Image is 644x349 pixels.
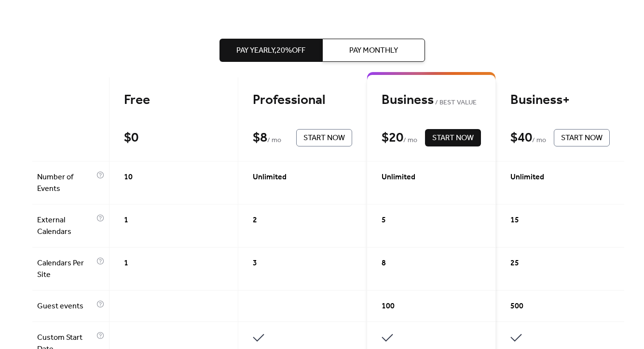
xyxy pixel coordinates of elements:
[382,258,386,269] span: 8
[510,130,532,146] div: $ 40
[403,135,417,146] span: / mo
[37,215,94,238] span: External Calendars
[253,130,267,146] div: $ 8
[37,172,94,195] span: Number of Events
[510,258,519,269] span: 25
[253,92,352,109] div: Professional
[532,135,546,146] span: / mo
[124,92,223,109] div: Free
[124,215,128,226] span: 1
[296,129,352,146] button: Start Now
[382,301,395,312] span: 100
[510,172,544,183] span: Unlimited
[382,215,386,226] span: 5
[322,39,425,62] button: Pay Monthly
[382,92,481,109] div: Business
[124,258,128,269] span: 1
[37,258,94,281] span: Calendars Per Site
[425,129,481,146] button: Start Now
[236,45,305,57] span: Pay Yearly, 20% off
[124,172,133,183] span: 10
[554,129,610,146] button: Start Now
[37,301,94,312] span: Guest events
[434,97,477,109] span: BEST VALUE
[253,258,257,269] span: 3
[253,215,257,226] span: 2
[561,132,603,144] span: Start Now
[253,172,287,183] span: Unlimited
[510,92,610,109] div: Business+
[382,130,403,146] div: $ 20
[510,215,519,226] span: 15
[510,301,523,312] span: 500
[303,132,345,144] span: Start Now
[382,172,415,183] span: Unlimited
[349,45,398,57] span: Pay Monthly
[432,132,474,144] span: Start Now
[124,130,138,146] div: $ 0
[267,135,281,146] span: / mo
[219,39,322,62] button: Pay Yearly,20%off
